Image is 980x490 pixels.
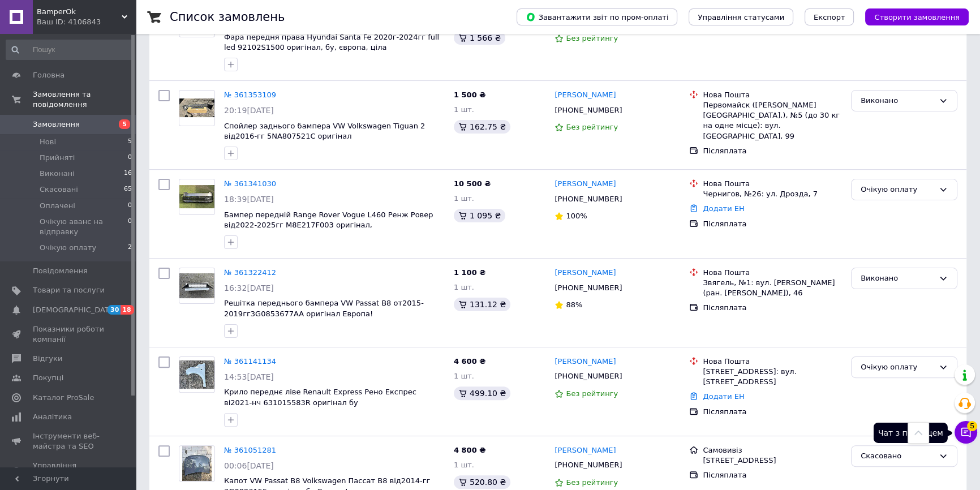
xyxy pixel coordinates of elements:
span: 20:19[DATE] [224,106,274,115]
span: 18 [121,305,134,315]
span: Замовлення [33,119,80,130]
span: 1 шт. [454,283,474,291]
a: Фото товару [179,179,215,215]
a: Фото товару [179,268,215,304]
span: Без рейтингу [566,389,618,398]
div: [PHONE_NUMBER] [552,192,624,207]
div: Нова Пошта [703,90,842,100]
span: Показники роботи компанії [33,324,105,345]
span: Управління статусами [698,13,784,22]
span: 16:32[DATE] [224,283,274,293]
span: 5 [119,119,130,129]
a: № 361341030 [224,179,276,188]
div: Нова Пошта [703,179,842,189]
div: Післяплата [703,407,842,417]
div: 1 566 ₴ [454,31,505,45]
div: Післяплата [703,303,842,313]
button: Створити замовлення [865,8,969,25]
span: Каталог ProSale [33,393,94,403]
span: Без рейтингу [566,478,618,487]
span: Товари та послуги [33,285,105,295]
span: 0 [128,153,132,163]
span: [DEMOGRAPHIC_DATA] [33,305,117,315]
div: Скасовано [861,450,934,462]
span: Повідомлення [33,266,88,276]
span: Бампер передній Range Rover Vogue L460 Ренж Ровер від2022-2025гг M8E217F003 оригінал, [224,210,433,230]
a: Фото товару [179,445,215,482]
span: Відгуки [33,354,62,364]
div: 520.80 ₴ [454,475,510,489]
span: Створити замовлення [874,13,960,22]
a: Решітка переднього бампера VW Passat B8 от2015-2019гг3G0853677AA оригінал Европа! [224,299,424,318]
a: Спойлер заднього бампера VW Volkswagen Tiguan 2 від2016-гг 5NA807521C оригінал [224,122,425,141]
span: 5 [128,137,132,147]
span: 1 500 ₴ [454,91,485,99]
span: 14:53[DATE] [224,372,274,381]
span: 30 [108,305,121,315]
div: Очікую оплату [861,362,934,373]
span: BamperOk [37,7,122,17]
span: 1 шт. [454,105,474,114]
span: Прийняті [40,153,75,163]
span: Крило переднє ліве Renault Express Рено Експрес ві2021-нч 631015583R оригінал бу [224,388,416,407]
button: Експорт [805,8,854,25]
div: Післяплата [703,470,842,480]
span: 100% [566,212,587,220]
span: Замовлення та повідомлення [33,89,136,110]
img: Фото товару [182,446,211,481]
span: 16 [124,169,132,179]
div: Нова Пошта [703,356,842,367]
span: 65 [124,184,132,195]
div: [PHONE_NUMBER] [552,281,624,295]
span: Нові [40,137,56,147]
span: Скасовані [40,184,78,195]
a: № 361322412 [224,268,276,277]
span: 2 [128,243,132,253]
img: Фото товару [179,273,214,298]
span: 4 600 ₴ [454,357,485,366]
a: № 361353109 [224,91,276,99]
span: Без рейтингу [566,34,618,42]
a: [PERSON_NAME] [555,268,616,278]
div: Виконано [861,95,934,107]
span: Покупці [33,373,63,383]
a: Додати ЕН [703,392,744,401]
div: 499.10 ₴ [454,386,510,400]
img: Фото товару [179,185,214,208]
span: 0 [128,201,132,211]
span: Аналітика [33,412,72,422]
span: 4 800 ₴ [454,446,485,454]
img: Фото товару [179,360,214,389]
a: Створити замовлення [854,12,969,21]
a: Додати ЕН [703,204,744,213]
a: Фото товару [179,90,215,126]
div: 1 095 ₴ [454,209,505,222]
input: Пошук [6,40,133,60]
span: Очікую оплату [40,243,96,253]
a: [PERSON_NAME] [555,356,616,367]
a: Фото товару [179,356,215,393]
div: Ваш ID: 4106843 [37,17,136,27]
div: [PHONE_NUMBER] [552,369,624,384]
button: Завантажити звіт по пром-оплаті [517,8,677,25]
span: 0 [128,217,132,237]
div: [PHONE_NUMBER] [552,458,624,472]
span: Без рейтингу [566,123,618,131]
div: Нова Пошта [703,268,842,278]
h1: Список замовлень [170,10,285,24]
span: 1 шт. [454,461,474,469]
div: Звягель, №1: вул. [PERSON_NAME] (ран. [PERSON_NAME]), 46 [703,278,842,298]
span: 5 [967,421,977,431]
span: Інструменти веб-майстра та SEO [33,431,105,452]
span: Оплачені [40,201,75,211]
div: Очікую оплату [861,184,934,196]
span: Очікую аванс на відправку [40,217,128,237]
a: [PERSON_NAME] [555,445,616,456]
div: Первомайск ([PERSON_NAME][GEOGRAPHIC_DATA].), №5 (до 30 кг на одне місце): вул. [GEOGRAPHIC_DATA]... [703,100,842,141]
span: 1 шт. [454,194,474,203]
span: 18:39[DATE] [224,195,274,204]
a: [PERSON_NAME] [555,179,616,190]
a: № 361141134 [224,357,276,366]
